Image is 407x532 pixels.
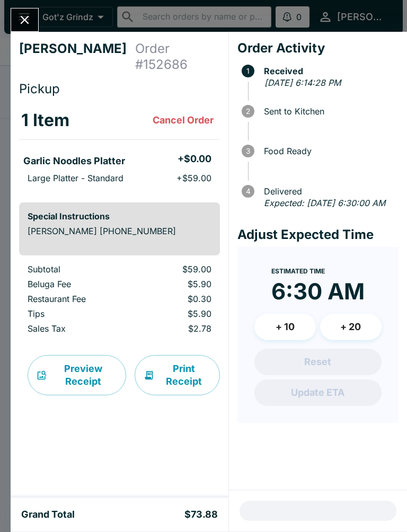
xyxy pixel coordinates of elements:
span: Delivered [259,187,399,196]
h5: Grand Total [21,508,75,521]
span: Food Ready [259,146,399,156]
h4: Adjust Expected Time [237,227,399,243]
p: Sales Tax [28,323,123,334]
h4: Order # 152686 [135,41,220,73]
h6: Special Instructions [28,211,211,221]
text: 1 [246,67,250,75]
h5: Garlic Noodles Platter [23,155,125,167]
span: Sent to Kitchen [259,107,399,116]
em: Expected: [DATE] 6:30:00 AM [264,198,385,208]
h5: + $0.00 [178,153,211,165]
p: Large Platter - Standard [28,173,123,183]
table: orders table [19,264,220,338]
p: $0.30 [140,294,211,304]
p: [PERSON_NAME] [PHONE_NUMBER] [28,226,211,236]
h3: 1 Item [21,110,69,131]
p: + $59.00 [176,173,211,183]
text: 3 [246,147,250,155]
button: Print Receipt [135,355,220,395]
h5: $73.88 [184,508,218,521]
span: Received [259,66,399,76]
text: 2 [246,107,250,116]
time: 6:30 AM [271,278,365,305]
button: Close [11,8,38,31]
button: + 20 [320,314,382,340]
p: Subtotal [28,264,123,274]
em: [DATE] 6:14:28 PM [264,77,341,88]
h4: Order Activity [237,40,399,56]
h4: [PERSON_NAME] [19,41,135,73]
text: 4 [245,187,250,196]
button: + 10 [254,314,316,340]
button: Cancel Order [148,110,218,131]
p: Restaurant Fee [28,294,123,304]
span: Pickup [19,81,60,96]
p: $59.00 [140,264,211,274]
button: Preview Receipt [28,355,126,395]
p: $2.78 [140,323,211,334]
span: Estimated Time [271,267,325,275]
p: $5.90 [140,279,211,289]
p: Beluga Fee [28,279,123,289]
p: $5.90 [140,308,211,319]
table: orders table [19,101,220,194]
p: Tips [28,308,123,319]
